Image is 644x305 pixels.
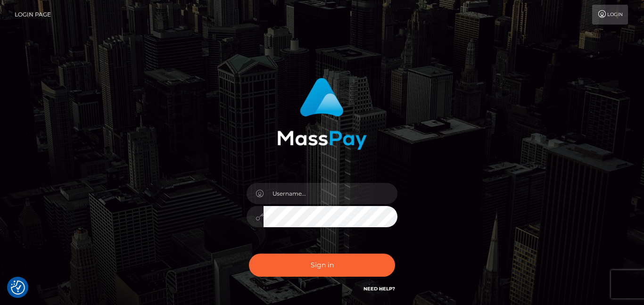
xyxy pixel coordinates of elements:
[277,78,367,150] img: MassPay Login
[11,280,25,295] button: Consent Preferences
[264,183,397,204] input: Username...
[15,5,51,25] a: Login Page
[249,254,395,277] button: Sign in
[592,5,628,25] a: Login
[363,286,395,292] a: Need Help?
[11,280,25,295] img: Revisit consent button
